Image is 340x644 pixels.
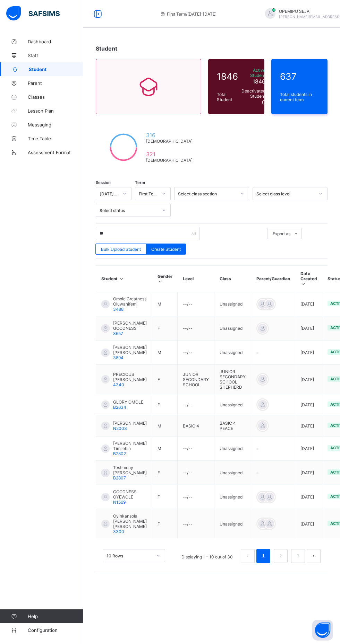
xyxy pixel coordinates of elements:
[280,71,319,82] span: 637
[307,549,321,563] button: next page
[295,365,322,394] td: [DATE]
[158,279,163,284] i: Sort in Ascending Order
[152,316,178,341] td: F
[295,509,322,539] td: [DATE]
[256,191,315,196] div: Select class level
[295,461,322,485] td: [DATE]
[241,549,255,563] button: prev page
[107,553,152,558] div: 10 Rows
[295,266,322,292] th: Date Created
[295,341,322,365] td: [DATE]
[152,436,178,461] td: M
[307,549,321,563] li: 下一页
[28,122,83,127] span: Messaging
[178,485,214,509] td: --/--
[256,549,270,563] li: 1
[96,45,117,52] span: Student
[214,316,251,341] td: Unassigned
[152,365,178,394] td: F
[28,627,83,633] span: Configuration
[241,88,265,99] span: Deactivated Student
[152,509,178,539] td: F
[295,485,322,509] td: [DATE]
[135,180,145,185] span: Term
[178,191,236,196] div: Select class section
[178,436,214,461] td: --/--
[300,281,306,286] i: Sort in Ascending Order
[241,549,255,563] li: 上一页
[119,276,125,281] i: Sort in Ascending Order
[260,552,266,561] a: 1
[214,415,251,436] td: BASIC 4 PEACE
[178,316,214,341] td: --/--
[146,139,193,144] span: [DEMOGRAPHIC_DATA]
[295,415,322,436] td: [DATE]
[178,266,214,292] th: Level
[28,136,83,141] span: Time Table
[152,415,178,436] td: M
[152,461,178,485] td: F
[214,341,251,365] td: Unassigned
[152,341,178,365] td: M
[295,552,301,561] a: 3
[113,426,127,431] span: N2003
[214,485,251,509] td: Unassigned
[113,475,126,480] span: B2807
[214,436,251,461] td: Unassigned
[113,307,124,312] span: 3488
[277,552,284,561] a: 2
[253,78,265,85] span: 1846
[214,266,251,292] th: Class
[96,266,152,292] th: Student
[113,331,123,336] span: 3657
[176,549,238,563] li: Displaying 1 - 10 out of 30
[101,247,141,252] span: Bulk Upload Student
[178,365,214,394] td: JUNIOR SECONDARY SCHOOL
[273,231,290,236] span: Export as
[113,405,126,410] span: B2634
[178,461,214,485] td: --/--
[280,92,319,102] span: Total students in current term
[214,461,251,485] td: Unassigned
[113,345,147,355] span: [PERSON_NAME] [PERSON_NAME]
[217,71,238,82] span: 1846
[113,465,147,475] span: Testimony [PERSON_NAME]
[214,365,251,394] td: JUNIOR SECONDARY SCHOOL SHEPHERD
[28,94,83,100] span: Classes
[96,180,111,185] span: Session
[28,614,83,619] span: Help
[28,39,83,44] span: Dashboard
[178,292,214,316] td: --/--
[312,620,333,641] button: Open asap
[113,320,147,331] span: [PERSON_NAME] GOODNESS
[178,415,214,436] td: BASIC 4
[113,355,124,360] span: 3894
[295,316,322,341] td: [DATE]
[28,150,83,155] span: Assessment Format
[295,292,322,316] td: [DATE]
[178,509,214,539] td: --/--
[214,292,251,316] td: Unassigned
[151,247,181,252] span: Create Student
[262,99,265,106] span: 0
[113,489,147,500] span: GOODNESS OYEWOLE
[214,509,251,539] td: Unassigned
[241,68,265,78] span: Active Student
[139,191,158,196] div: First Term
[146,151,193,158] span: 321
[295,436,322,461] td: [DATE]
[100,208,158,213] div: Select status
[113,500,126,505] span: N1569
[215,90,240,104] div: Total Student
[274,549,288,563] li: 2
[29,67,83,72] span: Student
[146,132,193,139] span: 316
[178,394,214,415] td: --/--
[113,451,126,456] span: B2802
[152,292,178,316] td: M
[291,549,305,563] li: 3
[28,108,83,114] span: Lesson Plan
[251,266,295,292] th: Parent/Guardian
[152,394,178,415] td: F
[28,80,83,86] span: Parent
